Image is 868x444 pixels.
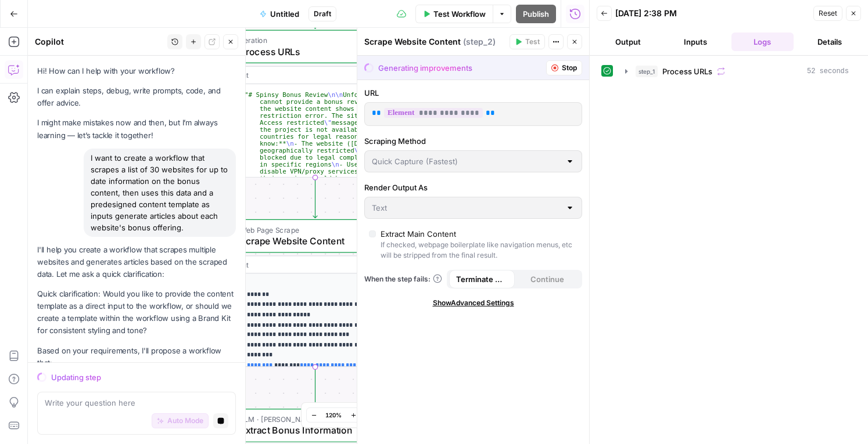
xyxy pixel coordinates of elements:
[510,34,545,49] button: Test
[37,345,236,369] p: Based on your requirements, I'll propose a workflow that:
[530,273,564,285] span: Continue
[807,66,849,77] span: 52 seconds
[372,156,561,167] input: Quick Capture (Fastest)
[226,259,385,270] div: Output
[456,273,508,285] span: Terminate Workflow
[314,9,331,19] span: Draft
[240,423,385,437] span: Extract Bonus Information
[562,63,577,73] span: Stop
[313,366,317,407] g: Edge from step_2 to step_3
[433,8,486,20] span: Test Workflow
[378,62,472,74] div: Generating improvements
[523,8,549,20] span: Publish
[364,182,582,193] label: Render Output As
[463,36,496,48] span: ( step_2 )
[364,274,442,284] a: When the step fails:
[381,228,456,240] div: Extract Main Content
[516,5,556,23] button: Publish
[381,240,578,261] div: If checked, webpage boilerplate like navigation menus, etc will be stripped from the final result.
[662,66,712,77] span: Process URLs
[37,65,236,77] p: Hi! How can I help with your workflow?
[731,33,794,51] button: Logs
[433,298,514,308] span: Show Advanced Settings
[515,270,580,288] button: Continue
[51,371,236,383] div: Updating step
[819,8,837,19] span: Reset
[152,413,209,428] button: Auto Mode
[664,33,727,51] button: Inputs
[37,117,236,141] p: I might make mistakes now and then, but I’m always learning — let’s tackle it together!
[415,5,493,23] button: Test Workflow
[207,30,424,177] div: IterationProcess URLsStep 1Output[ "# Spinsy Bonus Review\n\nUnfortunately, I cannot provide a bo...
[240,234,385,248] span: Scrape Website Content
[546,60,582,75] button: Stop
[372,202,561,214] input: Text
[35,36,164,48] div: Copilot
[364,36,506,48] div: Scrape Website Content
[240,224,385,235] span: Web Page Scrape
[313,177,317,218] g: Edge from step_1 to step_2
[167,416,203,426] span: Auto Mode
[636,66,658,77] span: step_1
[325,410,342,420] span: 120%
[37,244,236,280] p: I'll help you create a workflow that scrapes multiple websites and generates articles based on th...
[37,85,236,109] p: I can explain steps, debug, write prompts, code, and offer advice.
[618,62,856,81] button: 52 seconds
[240,45,386,59] span: Process URLs
[369,230,376,237] input: Extract Main ContentIf checked, webpage boilerplate like navigation menus, etc will be stripped f...
[813,6,842,21] button: Reset
[253,5,306,23] button: Untitled
[226,70,385,81] div: Output
[84,149,236,237] div: I want to create a workflow that scrapes a list of 30 websites for up to date information on the ...
[597,33,659,51] button: Output
[37,288,236,337] p: Quick clarification: Would you like to provide the content template as a direct input to the work...
[525,37,540,47] span: Test
[798,33,861,51] button: Details
[270,8,299,20] span: Untitled
[364,87,582,99] label: URL
[364,135,582,147] label: Scraping Method
[240,35,386,46] span: Iteration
